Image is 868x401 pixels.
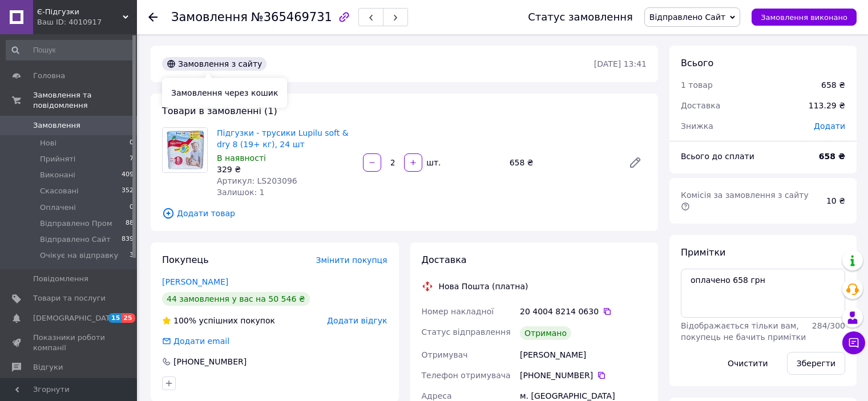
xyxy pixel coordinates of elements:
span: Відгуки [33,362,63,372]
div: [PHONE_NUMBER] [520,370,647,381]
textarea: оплачено 658 грн [681,269,845,318]
span: 352 [122,186,134,196]
span: Примітки [681,247,725,258]
span: Прийняті [40,154,75,164]
div: 44 замовлення у вас на 50 546 ₴ [162,292,310,306]
span: 0 [130,202,134,213]
span: 25 [122,313,135,323]
div: Статус замовлення [528,11,633,23]
span: Відправлено Сайт [649,13,725,22]
div: 20 4004 8214 0630 [520,306,647,317]
span: Відображається тільки вам, покупець не бачить примітки [681,321,806,342]
span: 409 [122,170,134,180]
button: Замовлення виконано [752,9,857,26]
span: 284 / 300 [812,321,845,330]
span: 88 [126,218,134,229]
span: Адреса [422,391,452,400]
div: 658 ₴ [821,79,845,91]
span: 3 [130,250,134,261]
span: Відправлено Пром [40,218,112,229]
img: Підгузки - трусики Lupilu soft & dry 8 (19+ кг), 24 шт [163,128,207,172]
span: [DEMOGRAPHIC_DATA] [33,313,118,323]
div: Додати email [161,335,231,347]
span: №365469731 [251,10,332,24]
div: Ваш ID: 4010917 [37,17,137,27]
span: Додати товар [162,207,647,220]
span: Отримувач [422,350,468,359]
span: Є-Підгузки [37,7,123,17]
span: Товари в замовленні (1) [162,106,277,116]
div: Отримано [520,326,571,340]
span: Всього до сплати [681,152,754,161]
span: Замовлення [33,120,80,131]
div: 658 ₴ [505,155,619,171]
span: Скасовані [40,186,79,196]
a: Підгузки - трусики Lupilu soft & dry 8 (19+ кг), 24 шт [217,128,349,149]
div: Повернутися назад [148,11,158,23]
span: 839 [122,234,134,245]
span: Товари та послуги [33,293,106,303]
span: 15 [108,313,122,323]
span: Всього [681,58,713,68]
span: Артикул: LS203096 [217,176,297,185]
span: Повідомлення [33,274,88,284]
b: 658 ₴ [819,152,845,161]
span: Показники роботи компанії [33,333,106,353]
span: Змінити покупця [316,256,387,265]
div: 329 ₴ [217,164,354,175]
div: [PERSON_NAME] [518,345,649,365]
span: Замовлення виконано [761,13,847,22]
input: Пошук [6,40,135,60]
span: Залишок: 1 [217,188,265,197]
span: Додати [814,121,845,131]
div: Замовлення через кошик [162,78,287,108]
span: Покупець [162,254,209,265]
span: Доставка [681,101,720,110]
div: 113.29 ₴ [802,93,852,118]
span: Додати відгук [327,316,387,325]
span: 0 [130,138,134,148]
time: [DATE] 13:41 [594,59,647,68]
a: [PERSON_NAME] [162,277,228,286]
span: Очікує на відправку [40,250,118,261]
span: Комісія за замовлення з сайту [681,191,811,211]
span: Замовлення та повідомлення [33,90,137,111]
div: Замовлення з сайту [162,57,267,71]
span: Телефон отримувача [422,371,511,380]
span: Відправлено Сайт [40,234,111,245]
span: В наявності [217,153,266,163]
span: Оплачені [40,202,76,213]
div: 10 ₴ [819,188,852,213]
span: Номер накладної [422,307,494,316]
div: успішних покупок [162,315,275,326]
a: Редагувати [624,151,647,174]
span: Замовлення [171,10,248,24]
button: Зберегти [787,352,845,375]
span: 7 [130,154,134,164]
span: Статус відправлення [422,327,511,337]
div: Нова Пошта (платна) [436,281,531,292]
span: Головна [33,71,65,81]
span: Доставка [422,254,467,265]
span: Нові [40,138,56,148]
button: Очистити [718,352,778,375]
span: 100% [173,316,196,325]
span: Знижка [681,121,713,131]
span: Виконані [40,170,75,180]
div: Додати email [172,335,231,347]
div: шт. [423,157,442,168]
button: Чат з покупцем [842,331,865,354]
span: 1 товар [681,80,713,90]
div: [PHONE_NUMBER] [172,356,248,367]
